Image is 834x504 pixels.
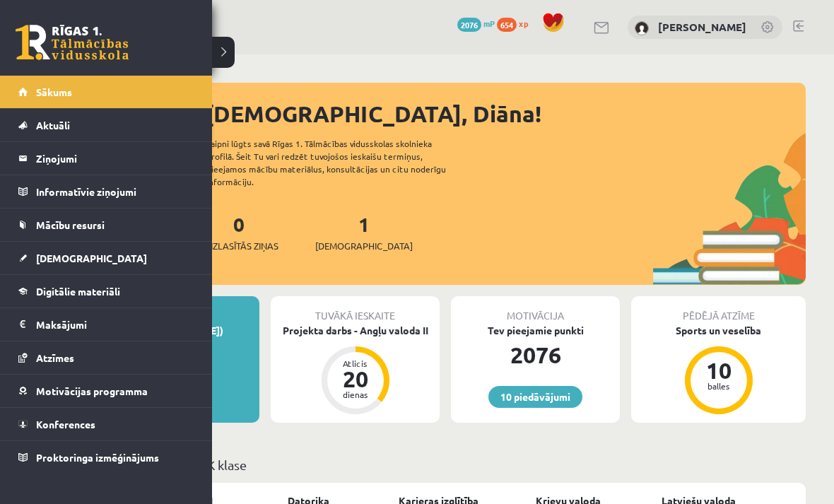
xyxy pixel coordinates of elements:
[698,382,740,390] div: balles
[658,20,746,34] a: [PERSON_NAME]
[334,359,377,368] div: Atlicis
[18,175,194,208] a: Informatīvie ziņojumi
[631,296,806,323] div: Pēdējā atzīme
[698,359,740,382] div: 10
[205,97,806,131] div: [DEMOGRAPHIC_DATA], Diāna!
[18,209,194,241] a: Mācību resursi
[18,109,194,141] a: Aktuāli
[36,218,105,231] span: Mācību resursi
[334,368,377,390] div: 20
[36,142,194,175] legend: Ziņojumi
[36,285,120,298] span: Digitālie materiāli
[457,18,481,32] span: 2076
[90,455,800,474] p: Mācību plāns 12.c1 JK klase
[315,211,413,253] a: 1[DEMOGRAPHIC_DATA]
[18,242,194,274] a: [DEMOGRAPHIC_DATA]
[36,252,147,264] span: [DEMOGRAPHIC_DATA]
[16,25,129,60] a: Rīgas 1. Tālmācības vidusskola
[483,18,495,29] span: mP
[451,296,620,323] div: Motivācija
[451,323,620,338] div: Tev pieejamie punkti
[36,418,95,430] span: Konferences
[18,341,194,374] a: Atzīmes
[36,451,159,464] span: Proktoringa izmēģinājums
[18,275,194,307] a: Digitālie materiāli
[631,323,806,338] div: Sports un veselība
[457,18,495,29] a: 2076 mP
[631,323,806,416] a: Sports un veselība 10 balles
[199,239,278,253] span: Neizlasītās ziņas
[36,385,148,397] span: Motivācijas programma
[18,408,194,440] a: Konferences
[36,175,194,208] legend: Informatīvie ziņojumi
[519,18,528,29] span: xp
[497,18,535,29] a: 654 xp
[36,308,194,341] legend: Maksājumi
[497,18,517,32] span: 654
[18,308,194,341] a: Maksājumi
[199,211,278,253] a: 0Neizlasītās ziņas
[36,119,70,131] span: Aktuāli
[18,142,194,175] a: Ziņojumi
[271,296,440,323] div: Tuvākā ieskaite
[488,386,582,408] a: 10 piedāvājumi
[271,323,440,416] a: Projekta darbs - Angļu valoda II Atlicis 20 dienas
[315,239,413,253] span: [DEMOGRAPHIC_DATA]
[36,351,74,364] span: Atzīmes
[18,441,194,474] a: Proktoringa izmēģinājums
[206,137,471,188] div: Laipni lūgts savā Rīgas 1. Tālmācības vidusskolas skolnieka profilā. Šeit Tu vari redzēt tuvojošo...
[18,76,194,108] a: Sākums
[451,338,620,372] div: 2076
[635,21,649,35] img: Diāna Abbasova
[271,323,440,338] div: Projekta darbs - Angļu valoda II
[334,390,377,399] div: dienas
[36,86,72,98] span: Sākums
[18,375,194,407] a: Motivācijas programma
